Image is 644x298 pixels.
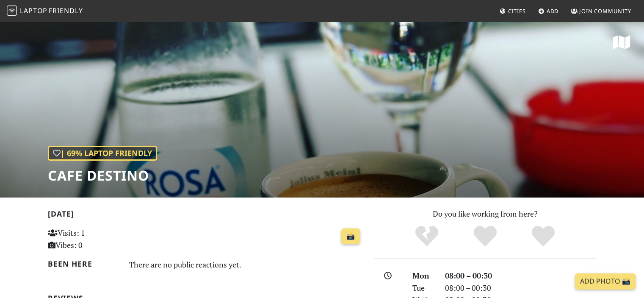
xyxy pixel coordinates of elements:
a: LaptopFriendly LaptopFriendly [7,4,83,19]
div: Definitely! [514,225,572,248]
a: Cities [496,3,529,19]
img: LaptopFriendly [7,6,17,16]
span: Friendly [49,6,83,15]
h2: Been here [48,259,119,268]
a: 📸 [341,228,360,245]
span: Join Community [579,7,631,15]
a: Add [535,3,562,19]
p: Visits: 1 Vibes: 0 [48,227,146,251]
div: No [398,225,456,248]
div: 08:00 – 00:30 [440,270,602,282]
div: | 69% Laptop Friendly [48,146,157,161]
div: Mon [407,270,439,282]
div: There are no public reactions yet. [129,258,364,271]
p: Do you like working from here? [374,208,597,220]
a: Join Community [567,3,635,19]
a: Add Photo 📸 [575,273,636,290]
h2: [DATE] [48,209,364,222]
span: Add [547,7,559,15]
div: 08:00 – 00:30 [440,282,602,294]
h1: Cafe Destino [48,167,157,184]
span: Cities [508,7,526,15]
div: Yes [456,225,514,248]
div: Tue [407,282,439,294]
span: Laptop [20,6,47,15]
